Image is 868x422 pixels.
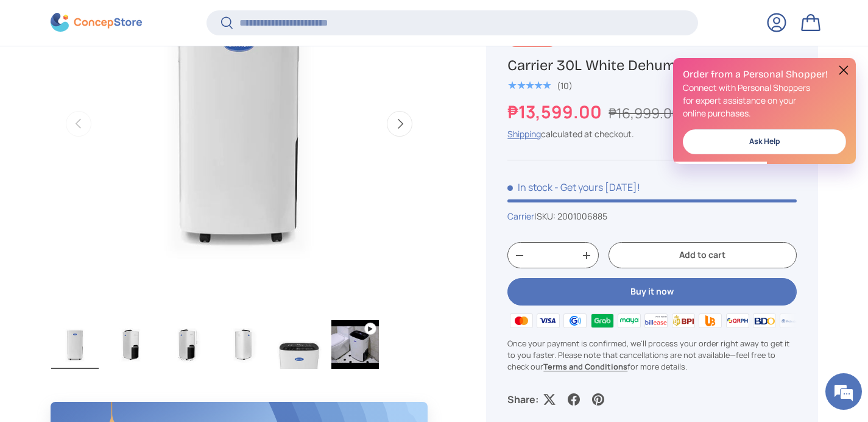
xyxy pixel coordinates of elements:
div: (10) [557,81,573,90]
h2: Order from a Personal Shopper! [683,68,846,81]
img: carrier-dehumidifier-30-liter-left-side-view-concepstore [107,320,155,369]
span: In stock [507,181,552,194]
img: visa [535,312,562,330]
strong: ₱13,599.00 [507,99,605,123]
s: ₱16,999.00 [609,103,680,122]
img: metrobank [778,312,805,330]
img: bpi [670,312,697,330]
span: 2001006885 [557,210,607,222]
img: qrph [724,312,750,330]
a: 5.0 out of 5.0 stars (10) [507,77,573,91]
p: Share: [507,392,538,407]
img: master [507,312,534,330]
img: maya [616,312,643,330]
img: carrier-dehumidifier-30-liter-top-with-buttons-view-concepstore [275,320,323,369]
img: carrier-30 liter-dehumidifier-youtube-demo-video-concepstore [331,320,379,369]
img: grabpay [588,312,615,330]
span: | [534,210,607,222]
button: Buy it now [507,278,796,306]
a: Shipping [507,128,541,140]
span: ★★★★★ [507,79,551,91]
div: calculated at checkout. [507,127,796,140]
img: carrier-dehumidifier-30-liter-full-view-concepstore [51,320,99,369]
a: Terms and Conditions [543,361,627,372]
div: 5.0 out of 5.0 stars [507,80,551,91]
p: Connect with Personal Shoppers for expert assistance on your online purchases. [683,81,846,120]
p: Once your payment is confirmed, we'll process your order right away to get it to you faster. Plea... [507,337,796,373]
img: gcash [562,312,588,330]
a: Ask Help [683,129,846,154]
img: carrier-dehumidifier-30-liter-left-side-with-dimensions-view-concepstore [163,320,211,369]
a: Carrier [507,210,534,222]
img: carrier-dehumidifier-30-liter-right-side-view-concepstore [219,320,267,369]
img: billease [643,312,669,330]
span: SKU: [537,210,556,222]
img: bdo [751,312,778,330]
img: ubp [697,312,724,330]
button: Add to cart [609,242,796,268]
img: ConcepStore [51,13,142,32]
h1: Carrier 30L White Dehumidifier [507,56,796,75]
p: - Get yours [DATE]! [554,181,640,194]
